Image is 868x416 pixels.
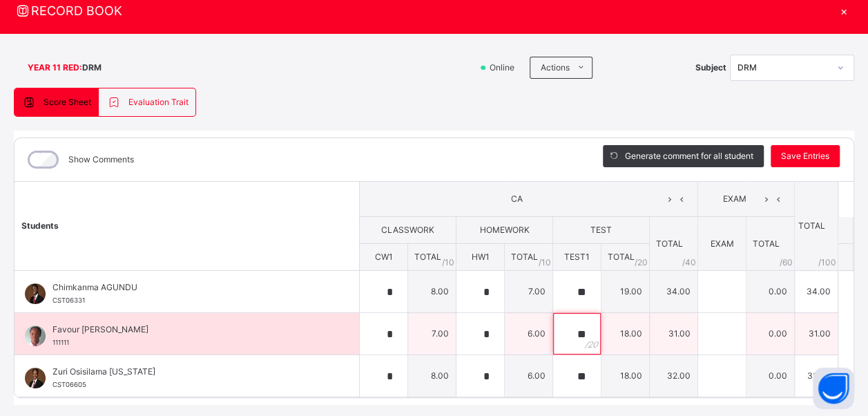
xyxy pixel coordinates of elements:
[407,355,456,397] td: 8.00
[649,271,697,313] td: 34.00
[710,238,733,249] span: EXAM
[708,193,760,205] span: EXAM
[44,96,91,108] span: Score Sheet
[752,238,779,249] span: TOTAL
[14,1,833,20] span: RECORD BOOK
[564,252,590,262] span: TEST1
[601,271,649,313] td: 19.00
[601,355,649,397] td: 18.00
[25,283,46,304] img: 111891.png
[737,62,829,74] div: DRM
[25,368,46,388] img: 111951.png
[655,238,682,249] span: TOTAL
[781,150,829,162] span: Save Entries
[52,281,328,294] span: Chimkanma AGUNDU
[471,252,489,262] span: HW1
[625,150,753,162] span: Generate comment for all student
[407,271,456,313] td: 8.00
[504,271,552,313] td: 7.00
[28,62,82,74] span: YEAR 11 RED :
[833,1,854,20] div: ×
[746,271,794,313] td: 0.00
[794,271,838,313] td: 34.00
[539,256,551,269] span: / 10
[635,256,648,269] span: / 20
[25,325,46,346] img: 111111.png
[370,193,664,205] span: CA
[52,366,328,378] span: Zuri Osisilama [US_STATE]
[479,225,529,235] span: HOMEWORK
[746,355,794,397] td: 0.00
[649,355,697,397] td: 32.00
[414,252,441,262] span: TOTAL
[780,256,793,269] span: / 60
[488,62,523,74] span: Online
[52,296,85,304] span: CST06331
[590,225,612,235] span: TEST
[794,182,838,271] th: TOTAL
[407,313,456,355] td: 7.00
[794,355,838,397] td: 32.00
[52,323,328,336] span: Favour [PERSON_NAME]
[682,256,696,269] span: / 40
[82,62,102,74] span: DRM
[21,220,59,231] span: Students
[541,62,570,74] span: Actions
[381,225,434,235] span: CLASSWORK
[818,256,836,269] span: /100
[442,256,454,269] span: / 10
[510,252,537,262] span: TOTAL
[374,252,392,262] span: CW1
[52,381,86,388] span: CST06605
[607,252,634,262] span: TOTAL
[649,313,697,355] td: 31.00
[746,313,794,355] td: 0.00
[128,96,189,108] span: Evaluation Trait
[601,313,649,355] td: 18.00
[794,313,838,355] td: 31.00
[52,339,69,346] span: 111111
[695,62,726,74] span: Subject
[504,313,552,355] td: 6.00
[504,355,552,397] td: 6.00
[68,153,134,166] label: Show Comments
[813,368,854,409] button: Open asap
